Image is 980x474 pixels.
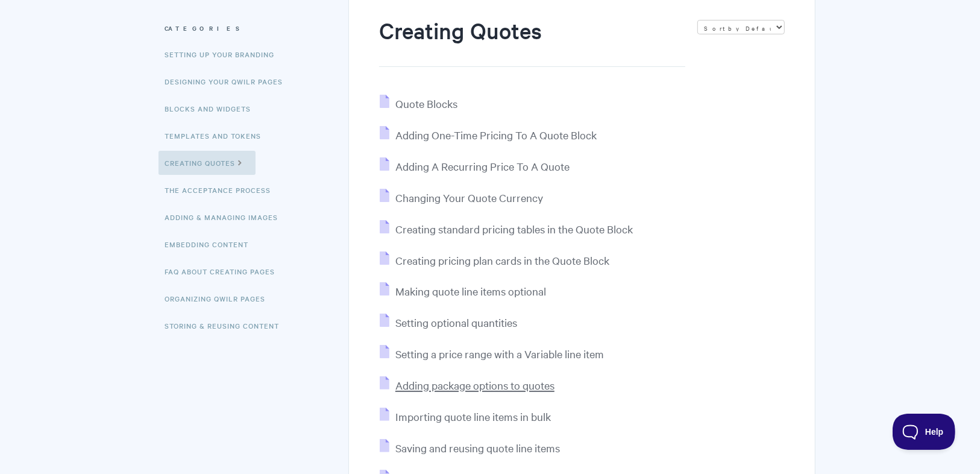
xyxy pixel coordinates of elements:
span: Adding package options to quotes [395,378,554,392]
a: Making quote line items optional [380,284,546,298]
a: Adding A Recurring Price To A Quote [380,159,570,173]
span: Creating standard pricing tables in the Quote Block [395,222,633,236]
a: Quote Blocks [380,96,457,110]
a: Saving and reusing quote line items [380,441,560,455]
a: FAQ About Creating Pages [165,259,284,283]
h1: Creating Quotes [379,15,685,67]
span: Creating pricing plan cards in the Quote Block [395,253,609,267]
a: Creating Quotes [159,151,256,175]
a: Adding & Managing Images [165,205,287,229]
a: Setting a price range with a Variable line item [380,347,604,361]
a: Creating pricing plan cards in the Quote Block [380,253,609,267]
span: Changing Your Quote Currency [395,191,543,204]
a: Storing & Reusing Content [165,314,288,338]
a: Blocks and Widgets [165,96,260,121]
a: Importing quote line items in bulk [380,409,551,423]
a: Creating standard pricing tables in the Quote Block [380,222,633,236]
a: Setting up your Branding [165,42,283,66]
span: Setting a price range with a Variable line item [395,347,604,361]
a: Templates and Tokens [165,124,270,148]
a: Designing Your Qwilr Pages [165,69,292,93]
iframe: Toggle Customer Support [893,414,956,450]
span: Adding One-Time Pricing To A Quote Block [395,128,597,142]
span: Quote Blocks [395,96,457,110]
a: Setting optional quantities [380,315,517,329]
a: Adding package options to quotes [380,378,554,392]
span: Importing quote line items in bulk [395,409,551,423]
span: Making quote line items optional [395,284,546,298]
a: Organizing Qwilr Pages [165,286,274,311]
a: The Acceptance Process [165,178,280,202]
h3: Categories [165,17,315,39]
span: Saving and reusing quote line items [395,441,560,455]
a: Changing Your Quote Currency [380,191,543,204]
select: Page reloads on selection [697,20,785,34]
a: Adding One-Time Pricing To A Quote Block [380,128,597,142]
span: Setting optional quantities [395,315,517,329]
span: Adding A Recurring Price To A Quote [395,159,570,173]
a: Embedding Content [165,232,257,256]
